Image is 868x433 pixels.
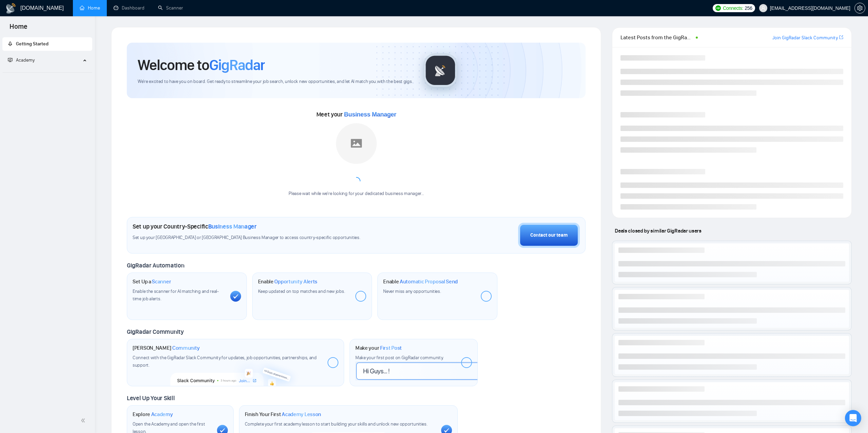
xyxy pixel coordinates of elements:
[8,57,35,63] span: Academy
[133,355,317,368] span: Connect with the GigRadar Slack Community for updates, job opportunities, partnerships, and support.
[138,79,413,85] span: We're excited to have you on board. Get ready to streamline your job search, unlock new opportuni...
[355,345,402,351] h1: Make your
[355,355,443,361] span: Make your first post on GigRadar community.
[81,417,87,424] span: double-left
[5,3,16,14] img: logo
[400,278,458,285] span: Automatic Proposal Send
[351,176,362,187] span: loading
[284,191,428,197] div: Please wait while we're looking for your dedicated business manager...
[133,411,173,418] h1: Explore
[127,328,184,335] span: GigRadar Community
[316,111,396,118] span: Meet your
[16,57,35,63] span: Academy
[8,58,13,62] span: fund-projection-screen
[2,37,92,51] li: Getting Started
[151,411,173,418] span: Academy
[761,6,766,10] span: user
[854,3,865,14] button: setting
[855,5,865,11] span: setting
[209,56,265,74] span: GigRadar
[171,355,300,386] img: slackcommunity-bg.png
[172,345,200,351] span: Community
[158,5,183,11] a: searchScanner
[274,278,317,285] span: Opportunity Alerts
[2,70,92,74] li: Academy Homepage
[208,223,257,230] span: Business Manager
[745,4,752,12] span: 256
[133,223,257,230] h1: Set up your Country-Specific
[383,288,441,294] span: Never miss any opportunities.
[4,22,33,36] span: Home
[133,288,219,302] span: Enable the scanner for AI matching and real-time job alerts.
[620,33,694,42] span: Latest Posts from the GigRadar Community
[114,5,144,11] a: dashboardDashboard
[336,123,377,164] img: placeholder.png
[258,288,345,294] span: Keep updated on top matches and new jobs.
[845,410,861,426] div: Open Intercom Messenger
[383,278,458,285] h1: Enable
[612,225,704,237] span: Deals closed by similar GigRadar users
[282,411,321,418] span: Academy Lesson
[723,4,743,12] span: Connects:
[715,5,721,11] img: upwork-logo.png
[530,232,568,239] div: Contact our team
[839,35,843,40] span: export
[8,41,13,46] span: rocket
[152,278,171,285] span: Scanner
[138,56,265,74] h1: Welcome to
[344,111,396,118] span: Business Manager
[854,5,865,11] a: setting
[133,235,401,241] span: Set up your [GEOGRAPHIC_DATA] or [GEOGRAPHIC_DATA] Business Manager to access country-specific op...
[839,34,843,41] a: export
[80,5,100,11] a: homeHome
[245,411,321,418] h1: Finish Your First
[423,53,457,87] img: gigradar-logo.png
[127,262,184,269] span: GigRadar Automation
[258,278,318,285] h1: Enable
[380,345,402,351] span: First Post
[127,394,175,402] span: Level Up Your Skill
[16,41,48,47] span: Getting Started
[772,34,838,42] a: Join GigRadar Slack Community
[518,223,580,248] button: Contact our team
[245,421,428,427] span: Complete your first academy lesson to start building your skills and unlock new opportunities.
[133,278,171,285] h1: Set Up a
[133,345,200,351] h1: [PERSON_NAME]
